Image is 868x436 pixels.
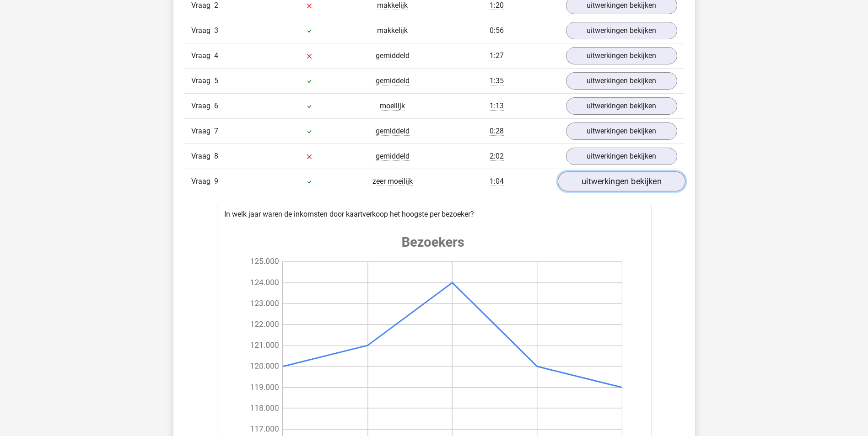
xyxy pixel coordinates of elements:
[376,76,410,85] span: gemiddeld
[214,1,218,10] span: 2
[191,25,214,36] span: Vraag
[214,76,218,85] span: 5
[214,177,218,186] span: 9
[376,127,410,136] span: gemiddeld
[377,1,408,10] span: makkelijk
[490,51,504,60] span: 1:27
[377,26,408,35] span: makkelijk
[214,152,218,160] span: 8
[566,122,677,140] a: uitwerkingen bekijken
[214,127,218,135] span: 7
[214,26,218,35] span: 3
[191,151,214,162] span: Vraag
[191,101,214,112] span: Vraag
[214,51,218,60] span: 4
[566,72,677,90] a: uitwerkingen bekijken
[191,50,214,61] span: Vraag
[191,75,214,86] span: Vraag
[490,127,504,136] span: 0:28
[566,97,677,115] a: uitwerkingen bekijken
[490,76,504,85] span: 1:35
[376,152,410,161] span: gemiddeld
[214,101,218,110] span: 6
[380,101,405,111] span: moeilijk
[490,26,504,35] span: 0:56
[191,176,214,187] span: Vraag
[490,1,504,10] span: 1:20
[566,148,677,165] a: uitwerkingen bekijken
[376,51,410,60] span: gemiddeld
[191,126,214,137] span: Vraag
[566,47,677,64] a: uitwerkingen bekijken
[566,22,677,39] a: uitwerkingen bekijken
[557,171,685,191] a: uitwerkingen bekijken
[490,101,504,111] span: 1:13
[490,152,504,161] span: 2:02
[490,177,504,186] span: 1:04
[372,177,413,186] span: zeer moeilijk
